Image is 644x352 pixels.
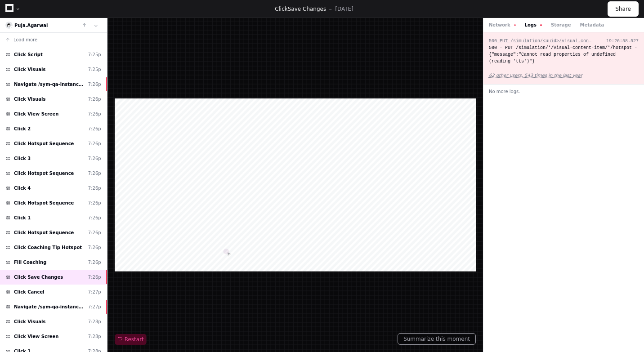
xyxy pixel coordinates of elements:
span: Save Changes [288,6,326,12]
span: Click Visuals [14,66,45,73]
span: Click 4 [14,185,31,192]
div: 7:26p [88,274,101,281]
a: Puja.Agarwal [14,23,48,28]
button: Network [489,22,516,28]
span: Load more [13,36,37,43]
span: Click Hotspot Sequence [14,229,74,236]
span: Click 1 [14,214,31,221]
span: Restart [117,336,144,343]
span: Click View Screen [14,111,59,117]
div: 7:26p [88,140,101,147]
div: 7:26p [88,96,101,102]
span: Fill Coaching [14,259,46,266]
img: 1.svg [6,22,12,28]
div: 7:27p [88,303,101,310]
span: Click Coaching Tip Hotspot [14,244,82,251]
span: Click 3 [14,155,31,162]
button: Restart [115,334,147,345]
button: Metadata [580,22,604,28]
span: Click Hotspot Sequence [14,170,74,177]
app-text-suspense: 62 other users, 543 times in the last year [489,73,582,78]
div: 500 - PUT /simulation/*/visual-content-item/*/hotspot - {"message":"Cannot read properties of und... [489,45,639,65]
button: No more logs. [483,85,644,98]
div: 7:26p [88,81,101,88]
span: Click Hotspot Sequence [14,200,74,206]
div: 7:26p [88,170,101,177]
div: 19:26:58.527 [606,38,639,45]
div: 7:26p [88,200,101,206]
div: 7:28p [88,333,101,340]
button: Storage [551,22,571,28]
div: 7:25p [88,66,101,73]
span: Click Script [14,51,43,58]
div: 7:26p [88,259,101,266]
span: Click Cancel [14,289,45,295]
span: Click Visuals [14,96,45,102]
a: 62 other users, 543 times in the last year [489,72,639,79]
span: Click Save Changes [14,274,63,281]
button: Logs [525,22,542,28]
div: 7:26p [88,185,101,192]
p: [DATE] [335,5,353,13]
div: 7:27p [88,289,101,295]
span: Click Visuals [14,318,45,325]
span: Click Hotspot Sequence [14,140,74,147]
div: 7:26p [88,111,101,117]
button: Share [608,1,639,17]
div: 7:26p [88,214,101,221]
div: 7:26p [88,229,101,236]
span: No more logs. [489,88,520,95]
span: Click [275,6,288,12]
span: Navigate /sym-qa-instance/audio-simulation/*/create-sym [14,303,85,310]
button: Summarize this moment [398,333,476,345]
div: 7:25p [88,51,101,58]
div: 7:28p [88,318,101,325]
span: Click View Screen [14,333,59,340]
div: 7:26p [88,125,101,132]
div: 7:26p [88,155,101,162]
span: Click 2 [14,125,31,132]
div: 7:26p [88,244,101,251]
span: Navigate /sym-qa-instance/audio-simulation/*/create-sym [14,81,85,88]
